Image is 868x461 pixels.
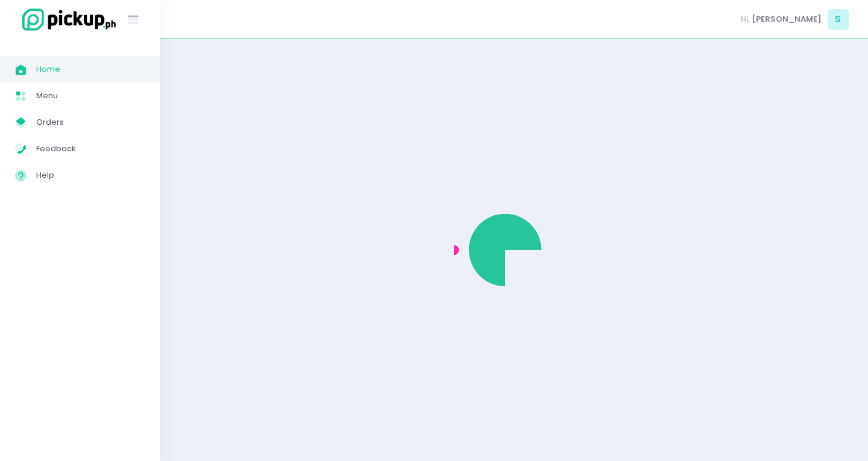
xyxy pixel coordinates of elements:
[15,7,118,33] img: logo
[36,141,145,157] span: Feedback
[36,61,145,77] span: Home
[36,114,145,130] span: Orders
[741,13,750,25] span: Hi,
[36,168,145,183] span: Help
[828,9,849,30] span: S
[752,13,822,25] span: [PERSON_NAME]
[36,88,145,104] span: Menu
